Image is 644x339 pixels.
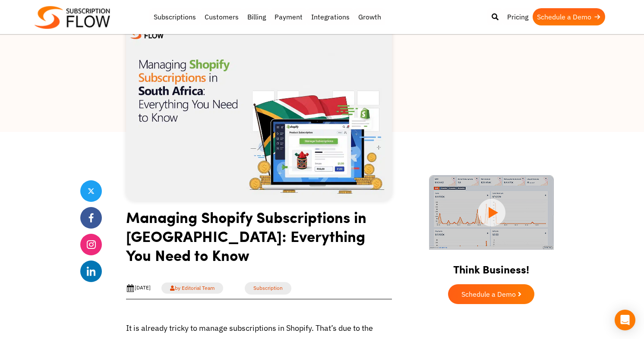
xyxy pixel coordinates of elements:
[200,8,243,25] a: Customers
[270,8,307,25] a: Payment
[503,8,533,25] a: Pricing
[243,8,270,25] a: Billing
[533,8,605,25] a: Schedule a Demo
[448,284,534,304] a: Schedule a Demo
[35,6,110,29] img: Subscriptionflow
[461,291,516,298] span: Schedule a Demo
[149,8,200,25] a: Subscriptions
[126,284,151,292] div: [DATE]
[615,310,635,330] div: Open Intercom Messenger
[126,24,392,201] img: Manage Shopify Subscriptions in South Africa
[307,8,354,25] a: Integrations
[429,175,554,250] img: intro video
[126,207,392,271] h1: Managing Shopify Subscriptions in [GEOGRAPHIC_DATA]: Everything You Need to Know
[419,252,564,280] h2: Think Business!
[161,282,223,294] a: by Editorial Team
[245,282,291,295] a: Subscription
[354,8,385,25] a: Growth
